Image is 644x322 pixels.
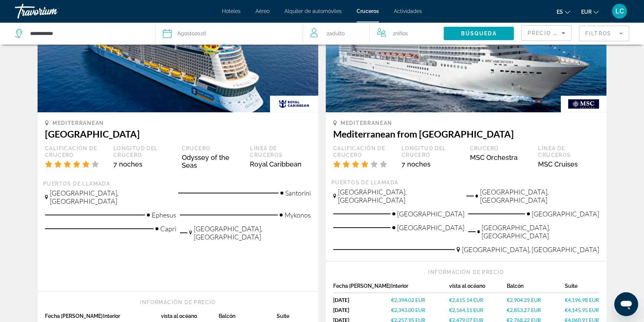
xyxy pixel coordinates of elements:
[449,307,483,313] span: €2,564.11 EUR
[43,180,313,187] div: Puertos de llamada
[397,210,464,218] span: [GEOGRAPHIC_DATA]
[538,160,599,168] div: MSC Cruises
[395,30,408,36] span: Niños
[391,283,449,293] div: Interior
[303,22,444,45] button: Travelers: 2 adults, 2 children
[333,145,394,158] div: Calificación de crucero
[461,30,497,36] span: Búsqueda
[284,8,342,14] a: Alquiler de automóviles
[557,6,570,17] button: Change language
[177,30,194,36] span: Agosto
[333,269,599,276] div: Información de precio
[333,283,391,293] div: Fecha [PERSON_NAME]
[177,28,206,39] div: 2026
[45,145,106,158] div: Calificación de crucero
[507,297,541,303] span: €2,904.29 EUR
[565,283,599,293] div: Suite
[338,188,459,204] span: [GEOGRAPHIC_DATA], [GEOGRAPHIC_DATA]
[391,307,449,313] a: €2,343.00 EUR
[482,223,599,240] span: [GEOGRAPHIC_DATA], [GEOGRAPHIC_DATA]
[152,211,176,219] span: Ephesus
[270,96,318,112] img: rci_new_resized.gif
[561,96,606,112] img: msccruise.gif
[449,283,507,293] div: vista al océano
[391,297,425,303] span: €2,394.02 EUR
[470,145,531,152] div: Crucero
[610,3,629,19] button: User Menu
[45,128,311,139] h3: [GEOGRAPHIC_DATA]
[255,8,270,14] a: Aéreo
[284,211,311,219] span: Mykonos
[507,307,565,313] a: €2,853.27 EUR
[45,299,311,306] div: Información de precio
[113,145,174,158] div: Longitud del crucero
[532,210,599,218] span: [GEOGRAPHIC_DATA]
[614,292,638,316] iframe: Botón para iniciar la ventana de mensajería
[50,189,171,205] span: [GEOGRAPHIC_DATA], [GEOGRAPHIC_DATA]
[250,160,311,168] div: Royal Caribbean
[449,297,507,303] a: €2,615.14 EUR
[285,189,311,197] span: Santorini
[326,28,344,39] span: 2
[462,245,599,254] span: [GEOGRAPHIC_DATA], [GEOGRAPHIC_DATA]
[444,27,514,40] button: Búsqueda
[449,297,483,303] span: €2,615.14 EUR
[333,128,599,139] h3: Mediterranean from [GEOGRAPHIC_DATA]
[222,8,241,14] a: Hoteles
[15,1,89,21] a: Travorium
[333,307,391,313] div: [DATE]
[182,154,243,169] div: Odyssey of the Seas
[391,307,425,313] span: €2,343.00 EUR
[397,223,464,232] span: [GEOGRAPHIC_DATA]
[341,120,392,126] span: Mediterranean
[581,9,592,15] span: EUR
[538,145,599,158] div: Línea de cruceros
[449,307,507,313] a: €2,564.11 EUR
[393,28,408,39] span: 2
[394,8,422,14] a: Actividades
[182,145,243,152] div: Crucero
[480,188,599,204] span: [GEOGRAPHIC_DATA], [GEOGRAPHIC_DATA]
[507,297,565,303] a: €2,904.29 EUR
[470,154,531,161] div: MSC Orchestra
[507,307,541,313] span: €2,853.27 EUR
[528,29,565,38] mat-select: Sort by
[333,297,391,303] div: [DATE]
[113,160,174,168] div: 7 noches
[194,225,311,241] span: [GEOGRAPHIC_DATA], [GEOGRAPHIC_DATA]
[565,297,599,303] a: €4,196.98 EUR
[402,145,463,158] div: Longitud del crucero
[615,7,624,15] span: LC
[52,120,104,126] span: Mediterranean
[160,225,176,233] span: Capri
[507,283,565,293] div: Balcón
[565,307,599,313] a: €4,145.95 EUR
[163,22,296,45] button: Agosto2026
[557,9,563,15] span: es
[329,30,344,36] span: Adulto
[402,160,463,168] div: 7 noches
[581,6,599,17] button: Change currency
[579,25,629,42] button: Filter
[250,145,311,158] div: Línea de cruceros
[331,179,601,186] div: Puertos de llamada
[391,297,449,303] a: €2,394.02 EUR
[528,30,585,36] span: Precio más bajo
[357,8,379,14] a: Cruceros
